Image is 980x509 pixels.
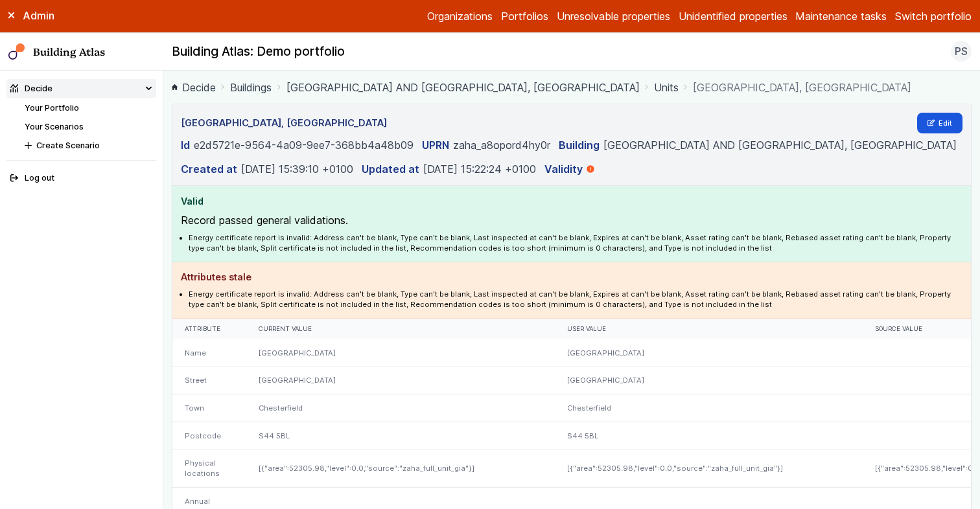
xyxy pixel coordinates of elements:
h4: Attributes stale [181,270,963,284]
img: main-0bbd2752.svg [8,43,25,60]
button: Log out [6,169,157,188]
button: Create Scenario [21,136,156,155]
a: Buildings [230,80,272,95]
dt: Validity [544,161,583,177]
h3: [GEOGRAPHIC_DATA], [GEOGRAPHIC_DATA] [181,116,387,130]
div: Physical locations [172,449,246,488]
dt: Created at [181,161,237,177]
dt: Updated at [362,161,419,177]
div: Town [172,394,246,422]
button: PS [951,41,972,62]
a: Your Portfolio [25,103,79,113]
a: Unidentified properties [679,8,787,24]
div: Decide [10,82,52,95]
div: [GEOGRAPHIC_DATA] [555,339,863,367]
div: Chesterfield [555,394,863,422]
div: [{"area":52305.98,"level":0.0,"source":"zaha_full_unit_gia"}] [555,449,863,488]
a: [GEOGRAPHIC_DATA] AND [GEOGRAPHIC_DATA], [GEOGRAPHIC_DATA] [286,80,640,95]
div: S44 5BL [246,422,554,449]
dd: e2d5721e-9564-4a09-9ee7-368bb4a48b09 [194,137,414,153]
div: [GEOGRAPHIC_DATA] [246,339,554,367]
a: Organizations [427,8,493,24]
dd: [DATE] 15:39:10 +0100 [241,161,353,177]
dd: [DATE] 15:22:24 +0100 [423,161,536,177]
button: Switch portfolio [895,8,972,24]
a: [GEOGRAPHIC_DATA] AND [GEOGRAPHIC_DATA], [GEOGRAPHIC_DATA] [603,139,957,152]
div: [GEOGRAPHIC_DATA] [246,367,554,394]
div: Postcode [172,422,246,449]
a: Decide [172,80,216,95]
div: [{"area":52305.98,"level":0.0,"source":"zaha_full_unit_gia"}] [246,449,554,488]
dt: Building [559,137,600,153]
div: [GEOGRAPHIC_DATA] [555,367,863,394]
a: Portfolios [501,8,548,24]
div: Chesterfield [246,394,554,422]
div: User value [567,325,850,334]
p: Record passed general validations. [181,212,963,228]
li: Energy certificate report is invalid: Address can't be blank, Type can't be blank, Last inspected... [189,289,962,310]
div: S44 5BL [555,422,863,449]
div: Attribute [185,325,234,334]
a: Maintenance tasks [795,8,887,24]
a: Units [654,80,679,95]
span: [GEOGRAPHIC_DATA], [GEOGRAPHIC_DATA] [693,80,911,95]
a: Unresolvable properties [557,8,670,24]
span: PS [955,43,968,59]
h2: Building Atlas: Demo portfolio [172,43,345,60]
dd: zaha_a8opord4hy0r [453,137,550,153]
a: Your Scenarios [25,122,84,131]
div: Current value [259,325,542,334]
dt: Id [181,137,190,153]
summary: Decide [6,79,157,98]
h4: Valid [181,194,963,209]
div: Street [172,367,246,394]
a: Edit [917,113,963,133]
li: Energy certificate report is invalid: Address can't be blank, Type can't be blank, Last inspected... [189,232,962,253]
dt: UPRN [422,137,449,153]
div: Name [172,339,246,367]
